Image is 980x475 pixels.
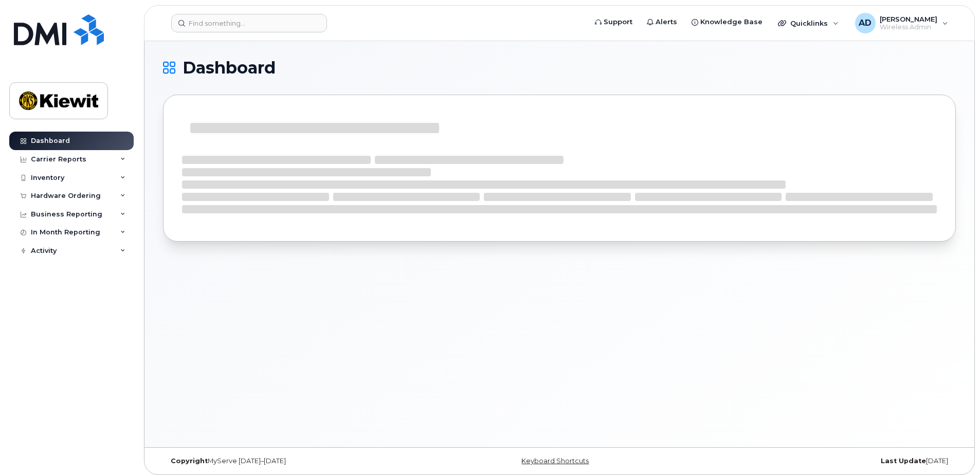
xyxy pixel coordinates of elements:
a: Keyboard Shortcuts [521,457,589,465]
strong: Last Update [881,457,926,465]
div: [DATE] [692,457,956,465]
strong: Copyright [171,457,208,465]
div: MyServe [DATE]–[DATE] [163,457,427,465]
span: Dashboard [183,60,276,76]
